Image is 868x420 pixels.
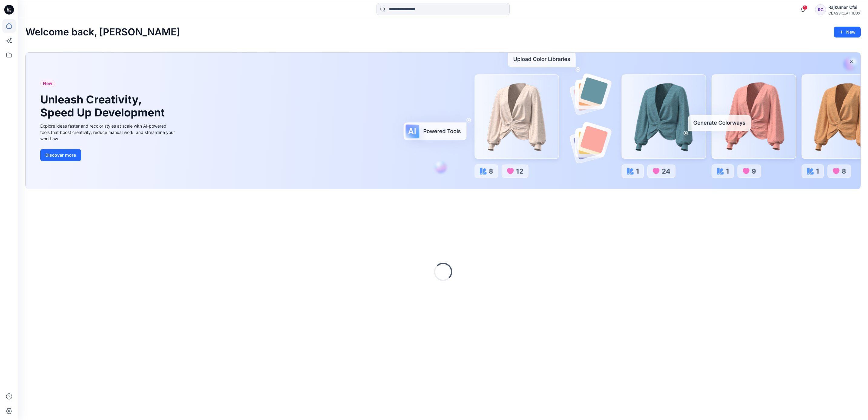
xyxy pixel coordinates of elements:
div: Explore ideas faster and recolor styles at scale with AI-powered tools that boost creativity, red... [40,123,176,142]
span: 1 [803,5,807,10]
button: Discover more [40,149,81,161]
a: Discover more [40,149,176,161]
h1: Unleash Creativity, Speed Up Development [40,93,167,119]
div: RC [815,4,826,15]
h2: Welcome back, [PERSON_NAME] [25,27,180,38]
span: New [43,80,52,87]
button: New [834,27,861,37]
div: Rajkumar Cfai [828,4,860,11]
div: CLASSIC_ATHLUX [828,11,860,15]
